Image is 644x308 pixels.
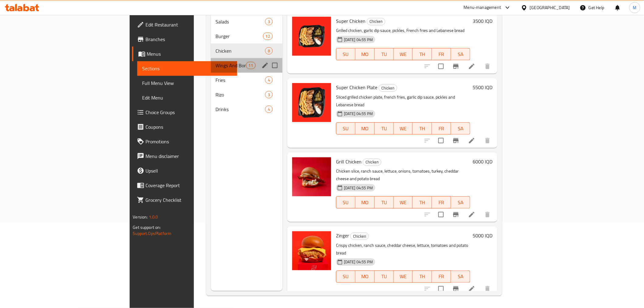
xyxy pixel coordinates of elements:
span: Zinger [336,231,349,240]
span: FR [434,198,449,207]
span: Edit Menu [142,94,232,101]
button: MO [355,196,375,208]
div: items [265,106,273,113]
h6: 3500 IQD [473,17,492,25]
p: Sliced grilled chicken plate, french fries, garlic dip sauce, pickles and Lebanese bread [336,93,470,109]
div: Chicken [363,159,381,166]
span: [DATE] 04:55 PM [341,259,375,265]
h6: 5000 IQD [473,231,492,240]
span: TH [415,124,429,133]
button: TU [375,196,394,208]
span: Super Chicken Plate [336,83,377,92]
span: M [633,4,637,11]
a: Edit menu item [468,137,475,144]
span: [DATE] 04:55 PM [341,111,375,117]
span: [DATE] 04:55 PM [341,37,375,43]
span: TU [377,272,391,281]
button: SA [451,48,470,60]
span: Choice Groups [145,109,232,116]
span: Version: [133,213,148,221]
a: Menus [132,47,237,61]
div: Drinks4 [211,102,282,117]
button: TH [413,48,432,60]
button: WE [394,122,413,135]
span: WE [396,272,411,281]
div: Burger [216,33,263,40]
button: SA [451,196,470,208]
span: TH [415,50,429,59]
span: Coverage Report [145,182,232,189]
h6: 5500 IQD [473,83,492,92]
span: Chicken [216,47,265,54]
span: WE [396,50,411,59]
span: FR [434,124,449,133]
button: delete [480,207,495,222]
span: Chicken [363,159,381,166]
div: Rizo3 [211,87,282,102]
button: Branch-specific-item [449,282,463,296]
button: TU [375,122,394,135]
span: Branches [145,36,232,43]
div: items [263,33,273,40]
span: Menus [147,50,232,58]
span: FR [434,50,449,59]
span: Chicken [367,18,385,25]
button: SU [336,122,355,135]
span: SU [339,272,353,281]
span: MO [358,50,372,59]
div: [GEOGRAPHIC_DATA] [530,4,570,11]
span: TU [377,50,391,59]
span: SU [339,198,353,207]
span: SU [339,124,353,133]
a: Grocery Checklist [132,193,237,207]
button: WE [394,271,413,283]
span: FR [434,272,449,281]
span: 11 [246,63,255,68]
button: TH [413,271,432,283]
a: Edit menu item [468,63,475,70]
span: Select to update [435,208,447,221]
div: Menu-management [464,4,501,11]
div: items [246,62,256,69]
span: Menu disclaimer [145,152,232,160]
span: Select to update [435,282,447,295]
img: Super Chicken [292,17,331,56]
span: 1.0.0 [149,213,158,221]
span: Get support on: [133,223,161,231]
span: 8 [265,48,272,54]
button: TU [375,48,394,60]
a: Choice Groups [132,105,237,120]
button: FR [432,122,451,135]
span: MO [358,198,372,207]
span: [DATE] 04:55 PM [341,185,375,191]
img: Zinger [292,231,331,270]
button: SA [451,271,470,283]
span: TH [415,198,429,207]
button: WE [394,48,413,60]
span: Select to update [435,134,447,147]
span: SA [453,272,468,281]
span: MO [358,124,372,133]
span: Chicken [351,233,369,240]
span: Promotions [145,138,232,145]
span: MO [358,272,372,281]
button: delete [480,133,495,148]
span: 3 [265,92,272,98]
span: Sections [142,65,232,72]
a: Promotions [132,134,237,149]
span: WE [396,198,411,207]
a: Sections [137,61,237,76]
div: items [265,47,273,54]
div: Chicken [367,18,385,25]
div: Chicken [350,233,369,240]
span: SA [453,50,468,59]
div: Salads [216,18,265,25]
div: Chicken8 [211,44,282,58]
button: WE [394,196,413,208]
a: Upsell [132,163,237,178]
button: TU [375,271,394,283]
img: Super Chicken Plate [292,83,331,122]
a: Coverage Report [132,178,237,193]
button: delete [480,59,495,74]
span: Wings And Boneless [216,62,246,69]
